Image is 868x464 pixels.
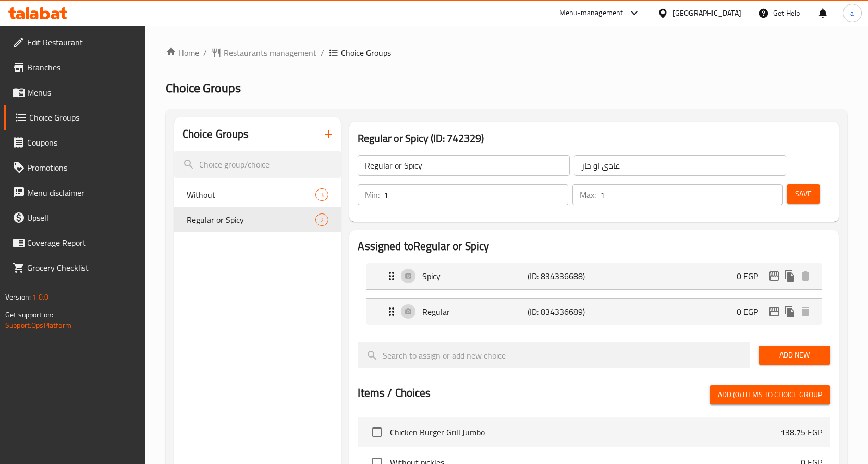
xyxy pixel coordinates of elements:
[4,30,145,55] a: Edit Restaurant
[358,342,750,368] input: search
[737,305,766,318] p: 0 EGP
[5,308,53,322] span: Get support on:
[27,236,137,249] span: Coverage Report
[166,46,847,59] nav: breadcrumb
[27,61,137,74] span: Branches
[203,46,207,59] li: /
[4,180,145,205] a: Menu disclaimer
[224,46,316,59] span: Restaurants management
[27,36,137,49] span: Edit Restaurant
[710,385,830,404] button: Add (0) items to choice group
[766,304,782,319] button: edit
[798,268,813,284] button: delete
[27,261,137,274] span: Grocery Checklist
[316,190,328,200] span: 3
[187,188,316,201] span: Without
[782,304,798,319] button: duplicate
[528,270,598,282] p: (ID: 834336688)
[4,105,145,130] a: Choice Groups
[4,55,145,80] a: Branches
[5,318,71,332] a: Support.OpsPlatform
[673,7,741,19] div: [GEOGRAPHIC_DATA]
[4,205,145,230] a: Upsell
[174,182,341,207] div: Without3
[4,230,145,255] a: Coverage Report
[166,76,241,100] span: Choice Groups
[5,290,31,304] span: Version:
[27,211,137,224] span: Upsell
[27,186,137,199] span: Menu disclaimer
[782,268,798,284] button: duplicate
[4,80,145,105] a: Menus
[4,155,145,180] a: Promotions
[174,151,341,178] input: search
[358,294,830,329] li: Expand
[27,161,137,174] span: Promotions
[390,426,780,438] span: Chicken Burger Grill Jumbo
[211,46,316,59] a: Restaurants management
[27,86,137,99] span: Menus
[366,263,822,289] div: Expand
[358,385,431,401] h2: Items / Choices
[321,46,324,59] li: /
[358,258,830,294] li: Expand
[341,46,391,59] span: Choice Groups
[580,188,596,201] p: Max:
[4,130,145,155] a: Coupons
[787,184,820,204] button: Save
[850,7,854,19] span: a
[528,305,598,318] p: (ID: 834336689)
[366,299,822,325] div: Expand
[795,187,812,200] span: Save
[4,255,145,280] a: Grocery Checklist
[166,46,199,59] a: Home
[780,426,822,438] p: 138.75 EGP
[798,304,813,319] button: delete
[365,188,380,201] p: Min:
[559,7,624,19] div: Menu-management
[759,346,830,365] button: Add New
[737,270,766,282] p: 0 EGP
[315,213,328,226] div: Choices
[718,388,822,401] span: Add (0) items to choice group
[358,130,830,147] h3: Regular or Spicy (ID: 742329)
[358,239,830,254] h2: Assigned to Regular or Spicy
[766,268,782,284] button: edit
[27,136,137,149] span: Coupons
[422,305,528,318] p: Regular
[32,290,48,304] span: 1.0.0
[182,126,249,142] h2: Choice Groups
[174,207,341,232] div: Regular or Spicy2
[422,270,528,282] p: Spicy
[29,111,137,124] span: Choice Groups
[316,215,328,225] span: 2
[767,349,822,362] span: Add New
[187,213,316,226] span: Regular or Spicy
